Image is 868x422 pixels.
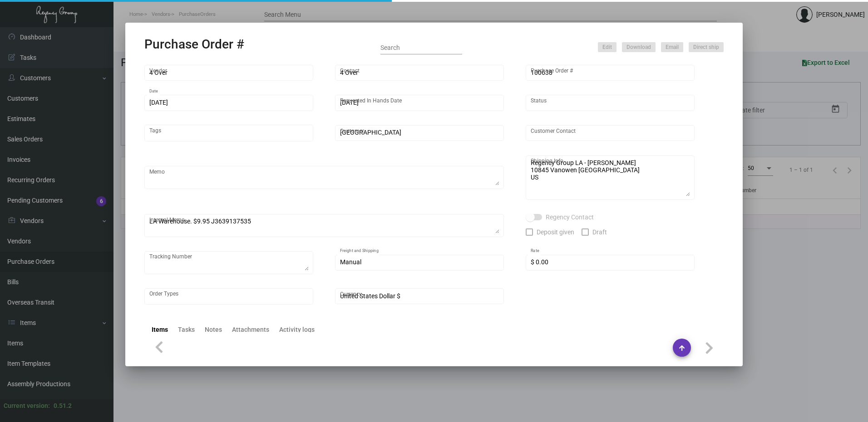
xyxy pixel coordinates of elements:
span: Email [666,44,679,51]
button: Download [622,42,656,52]
div: Notes [205,325,222,335]
div: Tasks [178,325,195,335]
button: Edit [598,42,616,52]
span: Manual [340,258,361,266]
div: Items [152,325,168,335]
div: 0.51.2 [54,401,72,411]
span: Edit [602,44,612,51]
div: Current version: [4,401,50,411]
span: Download [626,44,651,51]
span: Direct ship [693,44,719,51]
h2: Purchase Order # [144,37,244,52]
button: Email [661,42,683,52]
button: Direct ship [689,42,724,52]
span: Regency Contact [546,212,594,223]
div: Attachments [232,325,269,335]
div: Activity logs [279,325,315,335]
span: Deposit given [537,227,574,238]
span: Draft [592,227,607,238]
